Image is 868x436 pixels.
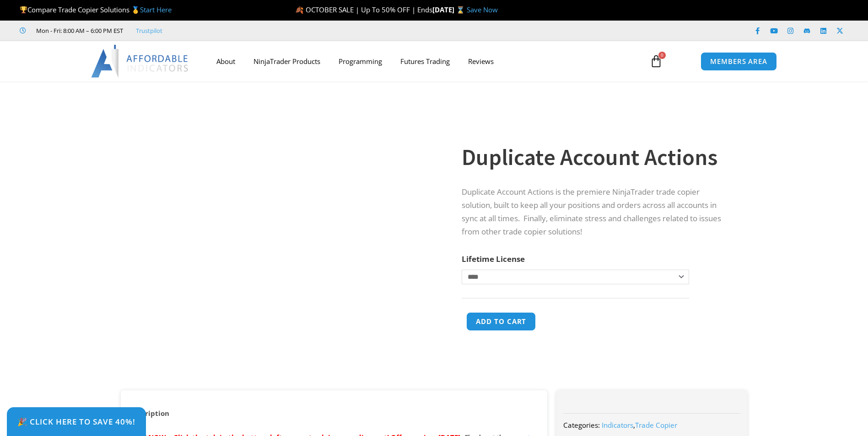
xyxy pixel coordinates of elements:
[459,51,503,72] a: Reviews
[467,5,498,14] a: Save Now
[636,48,676,74] a: 0
[244,51,329,72] a: NinjaTrader Products
[701,52,777,71] a: MEMBERS AREA
[466,312,536,331] button: Add to cart
[432,5,467,14] strong: [DATE] ⌛
[140,5,172,14] a: Start Here
[295,5,432,14] span: 🍂 OCTOBER SALE | Up To 50% OFF | Ends
[658,52,666,59] span: 0
[121,404,178,422] a: Description
[329,51,391,72] a: Programming
[462,141,729,173] h1: Duplicate Account Actions
[207,51,639,72] nav: Menu
[710,58,767,65] span: MEMBERS AREA
[462,186,729,239] p: Duplicate Account Actions is the premiere NinjaTrader trade copier solution, built to keep all yo...
[34,25,123,36] span: Mon - Fri: 8:00 AM – 6:00 PM EST
[136,25,162,36] a: Trustpilot
[207,51,244,72] a: About
[20,6,27,13] img: 🏆
[17,418,135,425] span: 🎉 Click Here to save 40%!
[391,51,459,72] a: Futures Trading
[20,5,172,14] span: Compare Trade Copier Solutions 🥇
[7,407,146,436] a: 🎉 Click Here to save 40%!
[462,254,525,264] label: Lifetime License
[91,45,189,78] img: LogoAI | Affordable Indicators – NinjaTrader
